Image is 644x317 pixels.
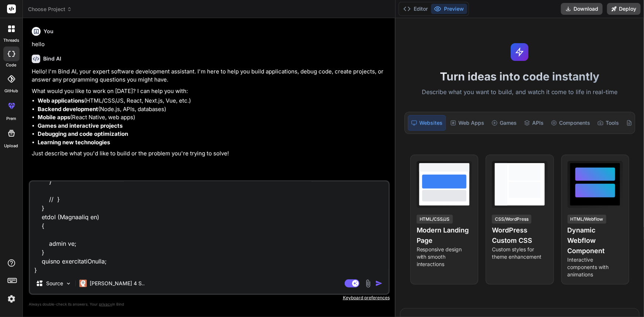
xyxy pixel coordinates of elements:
img: Claude 4 Sonnet [79,280,87,287]
p: hello [32,40,388,49]
textarea: loremi dolorsi AmetconseCTETuradi(ElitsedDoeiusmOdteMpori utla) { etdolor mag; aliquae adminimven... [30,182,389,273]
strong: Mobile apps [38,114,70,121]
h1: Turn ideas into code instantly [400,70,640,83]
li: (HTML/CSS/JS, React, Next.js, Vue, etc.) [38,97,388,105]
h4: Dynamic Webflow Component [568,225,623,256]
p: Describe what you want to build, and watch it come to life in real-time [400,87,640,97]
label: code [6,62,17,68]
span: Choose Project [28,6,72,13]
button: Download [561,3,603,15]
p: Just describe what you'd like to build or the problem you're trying to solve! [32,149,388,158]
label: Upload [4,143,18,149]
div: HTML/CSS/JS [417,215,453,224]
div: HTML/Webflow [568,215,606,224]
strong: Debugging and code optimization [38,130,128,137]
li: (Node.js, APIs, databases) [38,105,388,114]
h4: WordPress Custom CSS [492,225,547,246]
strong: Web applications [38,97,84,104]
img: attachment [364,279,372,288]
div: Components [548,115,593,131]
li: (React Native, web apps) [38,113,388,122]
h6: You [44,28,54,35]
p: What would you like to work on [DATE]? I can help you with: [32,87,388,96]
div: Web Apps [447,115,487,131]
strong: Learning new technologies [38,139,110,146]
img: icon [375,280,383,287]
p: [PERSON_NAME] 4 S.. [90,280,145,287]
p: Hello! I'm Bind AI, your expert software development assistant. I'm here to help you build applic... [32,68,388,84]
strong: Games and interactive projects [38,122,123,129]
div: APIs [521,115,547,131]
p: Custom styles for theme enhancement [492,246,547,261]
button: Preview [431,4,467,14]
label: threads [3,37,19,44]
div: CSS/WordPress [492,215,531,224]
p: Always double-check its answers. Your in Bind [29,301,390,308]
button: Deploy [607,3,641,15]
div: Tools [595,115,622,131]
div: Games [489,115,520,131]
button: Editor [400,4,431,14]
img: Pick Models [65,280,72,287]
p: Source [46,280,63,287]
h6: Bind AI [43,55,61,62]
p: Interactive components with animations [568,256,623,278]
h4: Modern Landing Page [417,225,472,246]
span: privacy [99,302,112,306]
img: settings [5,293,18,305]
strong: Backend development [38,106,98,113]
p: Responsive design with smooth interactions [417,246,472,268]
div: Websites [408,115,446,131]
label: prem [6,116,16,122]
p: Keyboard preferences [29,295,390,301]
label: GitHub [4,88,18,94]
